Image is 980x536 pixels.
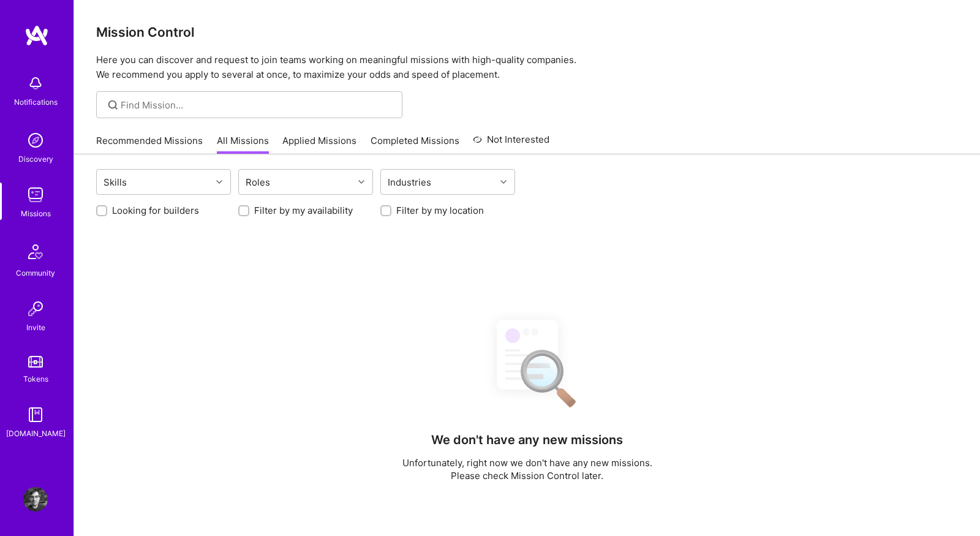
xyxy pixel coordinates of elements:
[217,134,269,154] a: All Missions
[96,25,958,40] h3: Mission Control
[402,456,652,469] p: Unfortunately, right now we don't have any new missions.
[21,237,50,266] img: Community
[6,427,66,440] div: [DOMAIN_NAME]
[96,53,958,82] p: Here you can discover and request to join teams working on meaningful missions with high-quality ...
[500,179,507,185] i: icon Chevron
[24,25,49,47] img: logo
[243,173,273,191] div: Roles
[23,296,48,321] img: Invite
[100,173,130,191] div: Skills
[106,98,120,112] i: icon SearchGrey
[23,128,48,153] img: discovery
[473,132,549,154] a: Not Interested
[18,153,53,165] div: Discovery
[371,134,459,154] a: Completed Missions
[216,179,222,185] i: icon Chevron
[16,266,55,279] div: Community
[112,204,199,217] label: Looking for builders
[475,309,579,416] img: No Results
[385,173,434,191] div: Industries
[431,432,623,447] h4: We don't have any new missions
[14,96,58,108] div: Notifications
[254,204,353,217] label: Filter by my availability
[23,372,48,385] div: Tokens
[26,321,45,334] div: Invite
[358,179,364,185] i: icon Chevron
[23,183,48,207] img: teamwork
[23,487,48,511] img: User Avatar
[28,356,43,368] img: tokens
[23,71,48,96] img: bell
[402,469,652,482] p: Please check Mission Control later.
[396,204,484,217] label: Filter by my location
[23,402,48,427] img: guide book
[96,134,203,154] a: Recommended Missions
[121,99,393,111] input: Find Mission...
[282,134,356,154] a: Applied Missions
[21,207,51,220] div: Missions
[20,487,51,511] a: User Avatar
